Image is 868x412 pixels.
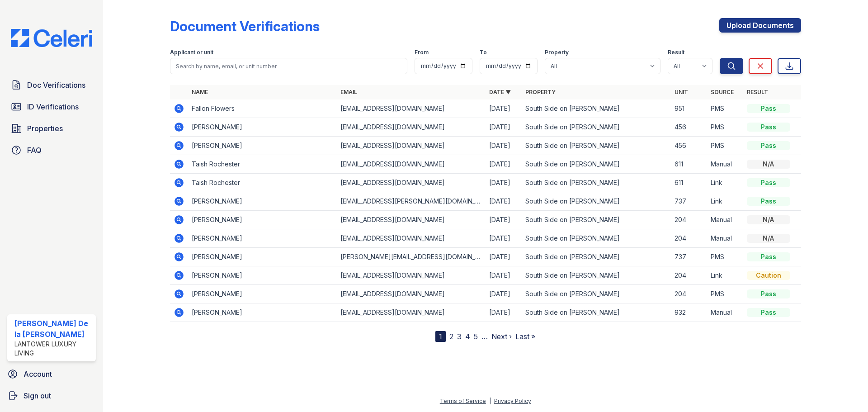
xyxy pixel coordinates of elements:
[747,141,790,150] div: Pass
[671,229,707,248] td: 204
[525,89,556,95] a: Property
[522,174,670,192] td: South Side on [PERSON_NAME]
[486,266,522,285] td: [DATE]
[671,118,707,137] td: 456
[668,49,684,56] label: Result
[337,248,486,266] td: [PERSON_NAME][EMAIL_ADDRESS][DOMAIN_NAME]
[188,118,337,137] td: [PERSON_NAME]
[707,155,743,174] td: Manual
[522,192,670,211] td: South Side on [PERSON_NAME]
[457,332,462,341] a: 3
[440,398,486,404] a: Terms of Service
[188,303,337,322] td: [PERSON_NAME]
[188,248,337,266] td: [PERSON_NAME]
[671,137,707,155] td: 456
[675,89,688,95] a: Unit
[486,248,522,266] td: [DATE]
[671,248,707,266] td: 737
[27,101,79,112] span: ID Verifications
[747,252,790,261] div: Pass
[491,332,512,341] a: Next ›
[337,266,486,285] td: [EMAIL_ADDRESS][DOMAIN_NAME]
[522,266,670,285] td: South Side on [PERSON_NAME]
[170,58,407,74] input: Search by name, email, or unit number
[522,211,670,229] td: South Side on [PERSON_NAME]
[486,174,522,192] td: [DATE]
[474,332,478,341] a: 5
[707,99,743,118] td: PMS
[486,285,522,303] td: [DATE]
[747,160,790,169] div: N/A
[747,89,768,95] a: Result
[489,398,491,404] div: |
[486,211,522,229] td: [DATE]
[340,89,357,95] a: Email
[747,178,790,187] div: Pass
[188,192,337,211] td: [PERSON_NAME]
[337,99,486,118] td: [EMAIL_ADDRESS][DOMAIN_NAME]
[747,215,790,224] div: N/A
[707,266,743,285] td: Link
[192,89,208,95] a: Name
[522,285,670,303] td: South Side on [PERSON_NAME]
[7,98,96,116] a: ID Verifications
[486,229,522,248] td: [DATE]
[415,49,429,56] label: From
[707,137,743,155] td: PMS
[671,285,707,303] td: 204
[24,369,52,379] span: Account
[188,285,337,303] td: [PERSON_NAME]
[707,174,743,192] td: Link
[170,49,213,56] label: Applicant or unit
[719,18,801,33] a: Upload Documents
[188,229,337,248] td: [PERSON_NAME]
[522,303,670,322] td: South Side on [PERSON_NAME]
[188,211,337,229] td: [PERSON_NAME]
[449,332,453,341] a: 2
[747,308,790,317] div: Pass
[337,174,486,192] td: [EMAIL_ADDRESS][DOMAIN_NAME]
[4,387,99,405] a: Sign out
[188,137,337,155] td: [PERSON_NAME]
[7,119,96,137] a: Properties
[671,192,707,211] td: 737
[4,29,99,47] img: CE_Logo_Blue-a8612792a0a2168367f1c8372b55b34899dd931a85d93a1a3d3e32e68fde9ad4.png
[707,192,743,211] td: Link
[707,211,743,229] td: Manual
[707,285,743,303] td: PMS
[545,49,569,56] label: Property
[671,99,707,118] td: 951
[747,234,790,243] div: N/A
[489,89,511,95] a: Date ▼
[522,118,670,137] td: South Side on [PERSON_NAME]
[707,229,743,248] td: Manual
[747,289,790,298] div: Pass
[337,192,486,211] td: [EMAIL_ADDRESS][PERSON_NAME][DOMAIN_NAME]
[188,99,337,118] td: Fallon Flowers
[494,398,531,404] a: Privacy Policy
[486,192,522,211] td: [DATE]
[747,123,790,132] div: Pass
[27,123,63,134] span: Properties
[188,266,337,285] td: [PERSON_NAME]
[465,332,470,341] a: 4
[14,318,92,340] div: [PERSON_NAME] De la [PERSON_NAME]
[337,137,486,155] td: [EMAIL_ADDRESS][DOMAIN_NAME]
[671,266,707,285] td: 204
[486,118,522,137] td: [DATE]
[707,303,743,322] td: Manual
[747,104,790,113] div: Pass
[707,248,743,266] td: PMS
[27,145,42,156] span: FAQ
[337,303,486,322] td: [EMAIL_ADDRESS][DOMAIN_NAME]
[515,332,535,341] a: Last »
[4,365,99,383] a: Account
[707,118,743,137] td: PMS
[188,155,337,174] td: Taish Rochester
[671,211,707,229] td: 204
[480,49,487,56] label: To
[522,137,670,155] td: South Side on [PERSON_NAME]
[522,99,670,118] td: South Side on [PERSON_NAME]
[337,229,486,248] td: [EMAIL_ADDRESS][DOMAIN_NAME]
